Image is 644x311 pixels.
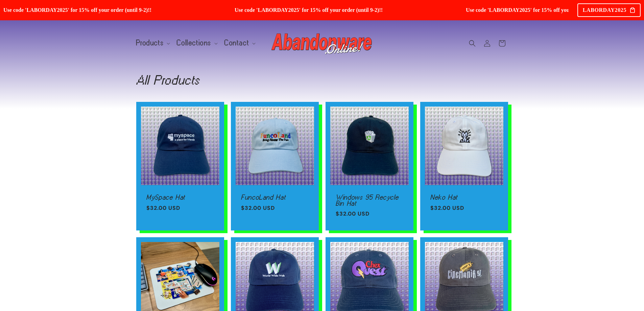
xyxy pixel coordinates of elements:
span: Use code 'LABORDAY2025' for 15% off your order (until 9-2)!! [235,7,457,13]
summary: Contact [220,36,258,50]
div: LABORDAY2025 [577,3,641,17]
a: Windows 95 Recycle Bin Hat [336,194,403,206]
summary: Search [465,36,480,51]
span: Contact [224,40,249,46]
img: Abandonware [271,30,373,57]
span: Collections [177,40,211,46]
a: Neko Hat [430,194,498,200]
a: MySpace Hat [146,194,214,200]
summary: Products [132,36,173,50]
a: Abandonware [269,27,375,59]
span: Products [136,40,164,46]
span: Use code 'LABORDAY2025' for 15% off your order (until 9-2)!! [3,7,226,13]
h1: All Products [136,74,508,85]
summary: Collections [173,36,220,50]
a: FuncoLand Hat [241,194,309,200]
